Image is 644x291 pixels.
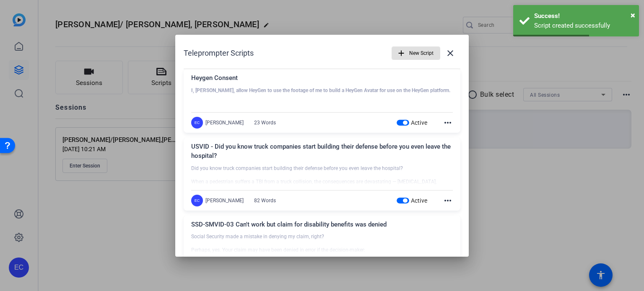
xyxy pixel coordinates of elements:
[184,48,254,58] h1: Teleprompter Scripts
[205,197,244,204] div: [PERSON_NAME]
[397,49,406,58] mat-icon: add
[205,119,244,126] div: [PERSON_NAME]
[443,196,453,206] mat-icon: more_horiz
[411,119,428,126] span: Active
[534,11,633,21] div: Success!
[411,197,428,204] span: Active
[254,119,276,126] div: 23 Words
[191,142,453,165] div: USVID - Did you know truck companies start building their defense before you even leave the hospi...
[191,220,453,234] div: SSD-SMVID-03 Can't work but claim for disability benefits was denied
[191,117,203,129] div: EC
[631,10,635,20] span: ×
[443,118,453,128] mat-icon: more_horiz
[392,46,440,60] button: New Script
[631,9,635,21] button: Close
[191,73,453,87] div: Heygen Consent
[409,45,434,61] span: New Script
[445,48,455,58] mat-icon: close
[191,195,203,206] div: EC
[254,197,276,204] div: 82 Words
[534,21,633,31] div: Script created successfully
